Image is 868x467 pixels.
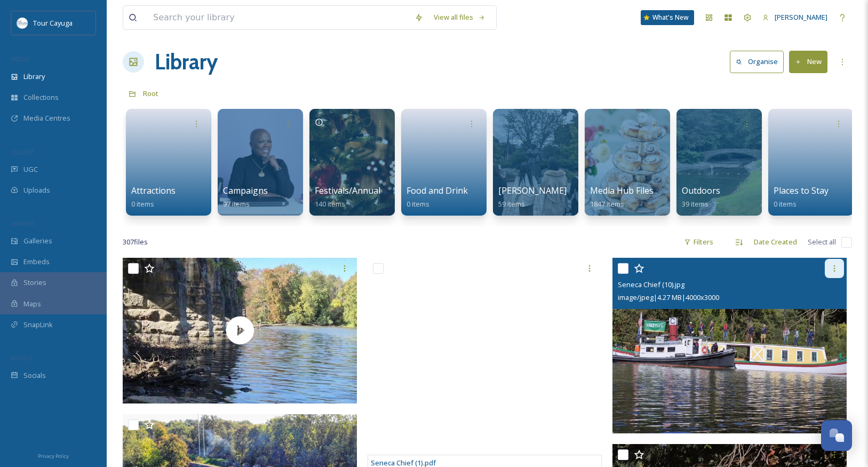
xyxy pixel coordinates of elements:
span: 39 items [682,199,708,209]
a: Media Hub Files1847 items [590,186,654,209]
span: Embeds [23,257,50,267]
span: Attractions [131,185,176,196]
span: Festivals/Annual Events [315,185,409,196]
span: 97 items [223,199,250,209]
a: Library [155,46,218,78]
span: Food and Drink [407,185,468,196]
span: COLLECT [11,148,34,156]
a: Attractions0 items [131,186,176,209]
span: SnapLink [23,320,53,330]
span: Collections [23,92,59,102]
span: Library [23,72,45,82]
a: What's New [641,10,694,25]
div: Date Created [748,232,802,252]
a: View all files [428,7,491,28]
a: Food and Drink0 items [407,186,468,209]
span: Stories [23,278,46,288]
button: Open Chat [821,420,852,451]
button: New [789,51,827,73]
span: SOCIALS [11,354,32,362]
span: Galleries [23,236,52,246]
span: Campaigns [223,185,268,196]
span: Places to Stay [774,185,829,196]
span: [PERSON_NAME] [775,12,827,22]
span: Socials [23,370,46,381]
span: Privacy Policy [38,453,69,460]
span: Tour Cayuga [33,18,73,28]
button: Organise [730,51,784,73]
a: Root [143,87,158,100]
span: 0 items [131,199,154,209]
span: Maps [23,299,41,309]
span: 1847 items [590,199,624,209]
span: Media Centres [23,113,70,123]
span: Outdoors [682,185,720,196]
span: Root [143,89,158,98]
img: thumbnail [123,258,357,403]
a: [PERSON_NAME]59 items [498,186,567,209]
span: image/jpeg | 4.27 MB | 4000 x 3000 [618,292,719,302]
span: 59 items [498,199,525,209]
span: 307 file s [123,237,148,247]
span: Seneca Chief (10).jpg [618,280,684,289]
span: Uploads [23,185,50,195]
span: 0 items [774,199,797,209]
span: 140 items [315,199,345,209]
span: MEDIA [11,55,29,63]
a: Outdoors39 items [682,186,720,209]
a: Places to Stay0 items [774,186,829,209]
span: [PERSON_NAME] [498,185,567,196]
a: Festivals/Annual Events140 items [315,186,409,209]
span: WIDGETS [11,219,35,227]
div: Filters [679,232,719,252]
img: download.jpeg [17,18,28,28]
a: [PERSON_NAME] [757,7,833,28]
a: Campaigns97 items [223,186,268,209]
span: 0 items [407,199,429,209]
span: Select all [808,237,836,247]
span: UGC [23,164,38,175]
span: Media Hub Files [590,185,654,196]
img: Seneca Chief (10).jpg [612,258,847,433]
a: Privacy Policy [38,449,69,462]
input: Search your library [148,6,409,29]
